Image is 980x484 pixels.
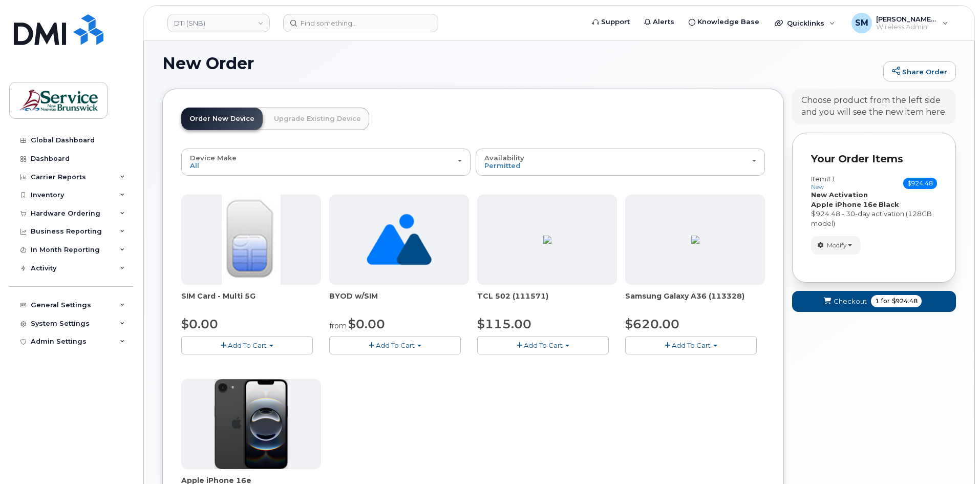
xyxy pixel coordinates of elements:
a: Order New Device [181,108,263,130]
span: 1 [875,297,879,306]
span: Add To Cart [228,341,267,349]
span: $0.00 [348,317,385,331]
small: new [811,183,824,191]
span: All [190,161,199,170]
img: ED9FC9C2-4804-4D92-8A77-98887F1967E0.png [691,236,699,244]
div: TCL 502 (111571) [477,291,617,311]
div: SIM Card - Multi 5G [181,291,321,311]
span: Add To Cart [524,341,563,349]
h3: Item [811,175,836,190]
strong: Apple iPhone 16e [811,200,877,208]
span: Permitted [484,161,521,170]
span: #1 [826,175,836,183]
span: for [879,297,892,306]
div: Samsung Galaxy A36 (113328) [625,291,765,311]
img: no_image_found-2caef05468ed5679b831cfe6fc140e25e0c280774317ffc20a367ab7fd17291e.png [367,195,432,285]
img: 00D627D4-43E9-49B7-A367-2C99342E128C.jpg [222,195,280,285]
h1: New Order [162,54,878,72]
button: Checkout 1 for $924.48 [792,291,956,312]
a: Share Order [883,61,956,82]
strong: New Activation [811,191,868,199]
span: $0.00 [181,317,218,331]
span: Add To Cart [376,341,415,349]
span: Add To Cart [672,341,711,349]
span: $115.00 [477,317,531,331]
button: Add To Cart [181,336,313,354]
span: Availability [484,154,524,162]
button: Add To Cart [477,336,609,354]
img: E4E53BA5-3DF7-4680-8EB9-70555888CC38.png [543,236,551,244]
span: $924.48 [903,178,937,189]
button: Add To Cart [625,336,757,354]
button: Add To Cart [329,336,461,354]
small: from [329,321,347,330]
span: Modify [827,241,847,250]
div: $924.48 - 30-day activation (128GB model) [811,209,937,228]
div: BYOD w/SIM [329,291,469,311]
span: $620.00 [625,317,679,331]
img: iphone16e.png [215,379,288,469]
a: Upgrade Existing Device [266,108,369,130]
span: $924.48 [892,297,918,306]
button: Modify [811,236,861,254]
div: Choose product from the left side and you will see the new item here. [801,95,947,118]
span: Device Make [190,154,237,162]
p: Your Order Items [811,152,937,166]
button: Availability Permitted [476,149,765,175]
strong: Black [879,200,899,208]
button: Device Make All [181,149,471,175]
span: Checkout [834,297,867,306]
